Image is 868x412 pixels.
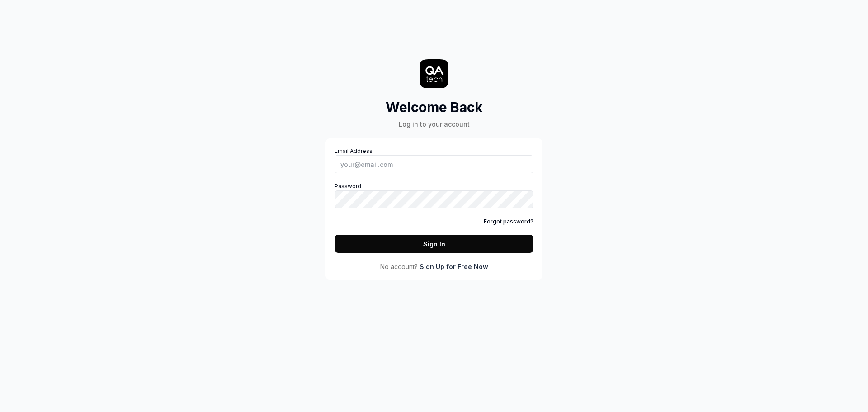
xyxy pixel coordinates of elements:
[335,190,533,208] input: Password
[335,235,533,253] button: Sign In
[484,218,533,226] a: Forgot password?
[420,262,488,271] a: Sign Up for Free Now
[335,147,533,173] label: Email Address
[386,119,483,129] div: Log in to your account
[335,155,533,173] input: Email Address
[386,97,483,118] h2: Welcome Back
[380,262,418,271] span: No account?
[335,182,533,208] label: Password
